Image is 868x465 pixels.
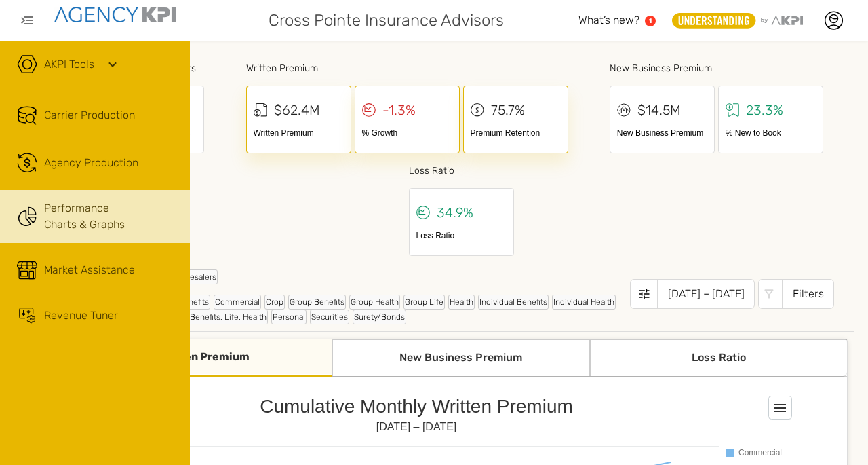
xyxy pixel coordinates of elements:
a: 1 [645,16,656,26]
div: Other Benefits, Life, Health [166,310,268,324]
button: [DATE] – [DATE] [630,279,755,309]
span: Revenue Tuner [44,308,118,324]
div: Loss Ratio [590,339,847,377]
div: Benefits [177,295,210,310]
div: Personal [271,310,307,324]
div: Written Premium [75,339,332,377]
a: AKPI Tools [44,56,94,73]
img: agencykpi-logo-550x69-2d9e3fa8.png [54,7,176,22]
text: Cumulative Monthly Written Premium [260,396,573,417]
div: 75.7% [491,100,525,120]
div: Written Premium [254,127,344,139]
span: Market Assistance [44,262,135,278]
div: % Growth [362,127,452,139]
span: Carrier Production [44,107,135,124]
div: Crop [264,295,285,310]
div: 23.3% [746,100,783,120]
div: Loss Ratio [416,229,507,242]
div: Individual Health [552,295,616,310]
div: Line of Business Filters: [85,295,630,324]
div: Group Benefits [288,295,346,310]
div: Group Life [403,295,445,310]
span: Cross Pointe Insurance Advisors [269,8,504,33]
div: -1.3% [382,100,416,120]
div: Surety/Bonds [353,310,406,324]
span: What’s new? [578,14,639,26]
div: $62.4M [274,100,320,120]
div: Filters: [85,269,630,291]
div: New Business Premium [617,127,707,139]
div: New Business Premium [610,61,823,75]
text: 1 [649,17,652,24]
text: [DATE] – [DATE] [376,421,457,432]
div: % New to Book [726,127,816,139]
div: Filters [782,279,834,309]
div: Health [448,295,475,310]
div: New Business Premium [332,339,589,377]
div: Individual Benefits [478,295,549,310]
span: Agency Production [44,155,138,171]
div: [DATE] – [DATE] [657,279,755,309]
div: $14.5M [637,100,681,120]
div: Premium Retention [471,127,561,139]
div: Loss Ratio [409,164,514,178]
button: Filters [758,279,834,309]
text: Commercial [738,448,782,458]
div: Commercial [214,295,261,310]
div: Written Premium [246,61,568,75]
div: Group Health [349,295,400,310]
div: 34.9% [437,202,473,223]
div: Securities [310,310,349,324]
